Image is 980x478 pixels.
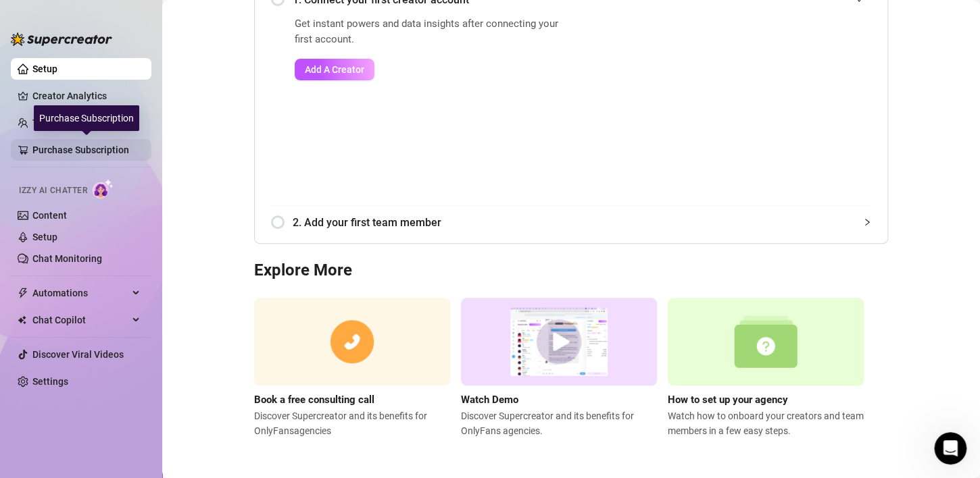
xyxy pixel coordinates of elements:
[32,253,102,264] a: Chat Monitoring
[254,394,374,406] strong: Book a free consulting call
[212,5,237,31] button: Home
[9,5,34,31] button: go back
[93,179,114,198] img: AI Chatter
[11,32,112,46] img: logo-BBDzfeDw.svg
[22,86,189,99] div: Hey, What brings you here [DATE]?
[668,298,864,386] img: setup agency guide
[103,7,189,17] h1: 🌟 Supercreator
[114,17,166,30] p: A few hours
[59,325,253,352] button: Get started with the Desktop app ⭐️
[601,16,871,189] iframe: Add Creators
[461,408,657,438] span: Discover Supercreator and its benefits for OnlyFans agencies.
[19,184,87,197] span: Izzy AI Chatter
[32,139,141,161] a: Purchase Subscription
[254,260,888,282] h3: Explore More
[293,214,871,231] span: 2. Add your first team member
[22,110,134,118] div: [PERSON_NAME] • Just now
[295,59,567,80] a: Add A Creator
[18,315,26,325] img: Chat Copilot
[254,408,450,438] span: Discover Supercreator and its benefits for OnlyFans agencies
[461,298,657,386] img: supercreator demo
[668,408,864,438] span: Watch how to onboard your creators and team members in a few easy steps.
[32,309,128,331] span: Chat Copilot
[254,298,450,438] a: Book a free consulting callDiscover Supercreator and its benefits for OnlyFansagencies
[668,298,864,438] a: How to set up your agencyWatch how to onboard your creators and team members in a few easy steps.
[58,211,162,238] button: Izzy AI Chatter 👩
[295,59,374,80] button: Add A Creator
[32,232,57,242] a: Setup
[118,291,253,318] button: I need an explanation❓
[32,63,57,74] a: Setup
[668,394,788,406] strong: How to set up your agency
[461,298,657,438] a: Watch DemoDiscover Supercreator and its benefits for OnlyFans agencies.
[32,85,141,107] a: Creator Analytics
[18,288,28,298] span: thunderbolt
[32,210,67,221] a: Content
[62,358,253,386] button: Desktop App and Browser Extention
[863,218,871,226] span: collapsed
[295,16,567,48] span: Get instant powers and data insights after connecting your first account.
[934,432,966,464] iframe: Intercom live chat
[165,211,253,238] button: Report Bug 🐛
[18,245,253,284] button: Izzy Credits, billing & subscription or Affiliate Program 💵
[461,394,518,406] strong: Watch Demo
[32,117,99,128] a: Team Analytics
[11,78,199,107] div: Hey, What brings you here [DATE]?[PERSON_NAME] • Just now
[271,206,871,239] div: 2. Add your first team member
[57,7,79,29] div: Profile image for Nir
[32,349,124,360] a: Discover Viral Videos
[305,64,364,75] span: Add A Creator
[32,282,128,304] span: Automations
[34,105,139,131] div: Purchase Subscription
[237,5,262,30] div: Close
[254,298,450,386] img: consulting call
[39,7,60,29] img: Profile image for Giselle
[11,78,260,137] div: Ella says…
[76,7,98,29] img: Profile image for Ella
[32,376,68,387] a: Settings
